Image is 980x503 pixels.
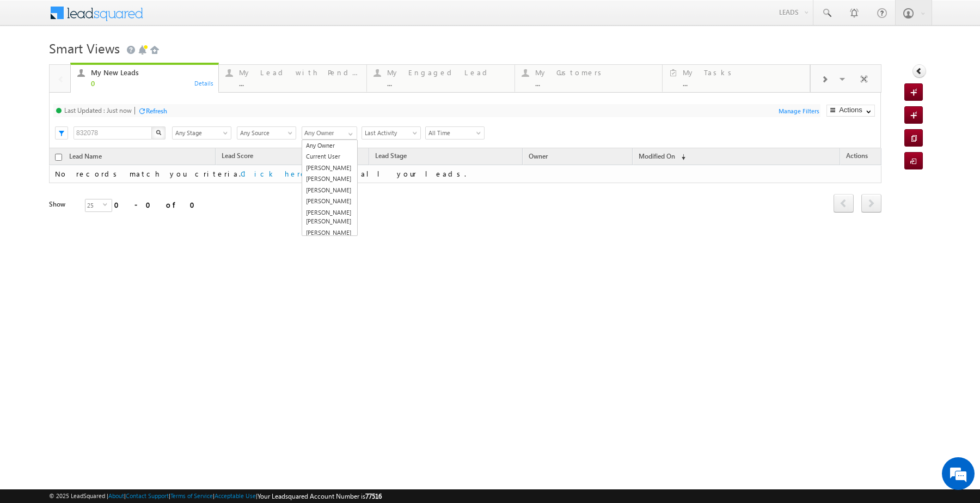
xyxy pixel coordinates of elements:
[683,68,803,77] div: My Tasks
[222,151,253,160] span: Lead Score
[302,151,357,162] a: Current User
[64,150,107,165] a: Lead Name
[215,492,256,499] a: Acceptable Use
[172,126,231,140] div: Lead Stage Filter
[302,126,356,140] div: Owner Filter
[49,199,76,209] div: Show
[146,107,167,115] div: Refresh
[425,126,485,140] a: All Time
[108,492,124,499] a: About
[239,79,359,87] div: ...
[126,492,169,499] a: Contact Support
[170,492,213,499] a: Terms of Service
[861,195,881,213] a: next
[85,199,103,211] span: 25
[366,65,515,92] a: My Engaged Lead...
[662,65,810,92] a: My Tasks...
[514,65,663,92] a: My Customers...
[173,128,228,138] span: Any Stage
[73,126,152,140] input: Search Leads
[535,79,656,87] div: ...
[639,152,675,160] span: Modified On
[342,127,356,138] a: Show All Items
[302,140,357,151] a: Any Owner
[216,150,259,164] a: Lead Score
[172,126,231,140] a: Any Stage
[841,150,873,164] span: Actions
[302,173,357,185] a: [PERSON_NAME]
[365,492,382,500] span: 77516
[677,153,685,161] span: (sorted descending)
[218,65,367,92] a: My Lead with Pending Tasks...
[156,130,161,135] img: Search
[237,126,296,140] div: Lead Source Filter
[91,79,211,87] div: 0
[237,128,292,138] span: Any Source
[64,106,132,114] div: Last Updated : Just now
[375,151,407,160] span: Lead Stage
[49,165,881,183] td: No records match you criteria. to view all your leads.
[779,106,828,116] div: Manage Filters
[302,162,357,174] a: [PERSON_NAME]
[362,126,421,140] a: Last Activity
[529,152,548,160] span: Owner
[239,68,359,77] div: My Lead with Pending Tasks
[91,68,211,77] div: My New Leads
[861,194,881,213] span: next
[362,128,417,138] span: Last Activity
[302,126,357,140] input: Type to Search
[826,105,875,117] button: Actions
[370,150,412,164] a: Lead Stage
[834,194,854,213] span: prev
[237,126,296,140] a: Any Source
[387,79,507,87] div: ...
[70,63,219,93] a: My New Leads0Details
[426,128,481,138] span: All Time
[302,207,357,227] a: [PERSON_NAME] [PERSON_NAME]
[834,195,854,213] a: prev
[302,185,357,196] a: [PERSON_NAME]
[49,491,382,501] span: © 2025 LeadSquared | | | | |
[49,39,120,57] span: Smart Views
[241,169,307,178] a: Click here
[535,68,656,77] div: My Customers
[302,227,357,239] a: [PERSON_NAME]
[114,198,201,211] div: 0 - 0 of 0
[55,154,62,161] input: Check all records
[779,106,819,115] a: Manage Filters
[103,202,112,207] span: select
[302,196,357,207] a: [PERSON_NAME]
[258,492,382,500] span: Your Leadsquared Account Number is
[779,107,819,114] span: Manage Filters
[194,78,215,88] div: Details
[633,150,691,164] a: Modified On (sorted descending)
[387,68,507,77] div: My Engaged Lead
[683,79,803,87] div: ...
